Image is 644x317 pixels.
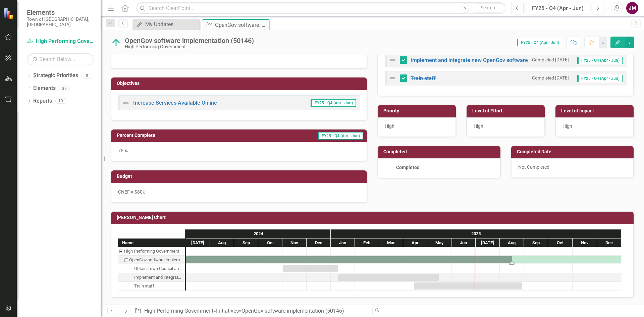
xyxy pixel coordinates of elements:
[307,239,331,247] div: Dec
[136,2,506,14] input: Search ClearPoint...
[186,256,621,263] div: Task: Start date: 2024-07-01 End date: 2025-12-31
[186,239,210,247] div: Jul
[118,239,185,247] div: Name
[145,20,198,29] div: My Updates
[27,8,94,16] span: Elements
[134,273,183,282] div: Implement and integrate new OpenGov software
[283,265,338,272] div: Task: Start date: 2024-11-01 End date: 2025-01-10
[118,189,145,195] span: CNEF = $80k
[117,215,630,220] h3: [PERSON_NAME] Chart
[577,57,623,64] span: FY25 - Q4 (Apr - Jun)
[472,108,541,113] h3: Level of Effort
[577,75,623,82] span: FY25 - Q4 (Apr - Jun)
[55,98,66,104] div: 19
[427,239,451,247] div: May
[134,282,154,290] div: Train staff
[3,7,15,19] img: ClearPoint Strategy
[481,5,495,10] span: Search
[134,20,198,29] a: My Updates
[118,264,185,273] div: Obtain Town Council approval to move forward with contracting OpenGov software
[234,239,258,247] div: Sep
[355,239,379,247] div: Feb
[511,158,634,178] div: Not Completed
[411,57,528,63] a: Implement and integrate new OpenGov software
[388,56,396,64] img: Not Defined
[532,75,569,81] small: Completed [DATE]
[561,108,630,113] h3: Level of Impact
[532,57,569,63] small: Completed [DATE]
[379,239,403,247] div: Mar
[216,308,239,314] a: Initiatives
[597,239,622,247] div: Dec
[186,229,331,238] div: 2024
[383,108,452,113] h3: Priority
[129,256,183,264] div: OpenGov software implementation (50146)
[117,133,229,138] h3: Percent Complete
[241,308,344,314] div: OpenGov software implementation (50146)
[388,74,396,82] img: Not Defined
[111,142,367,161] div: 75 %
[33,85,56,92] a: Elements
[117,81,364,86] h3: Objectives
[573,239,597,247] div: Nov
[133,100,217,106] a: Increase Services Available Online
[118,247,185,256] div: High Performing Government
[118,273,185,282] div: Task: Start date: 2025-01-10 End date: 2025-05-15
[144,308,213,314] a: High Performing Government
[517,39,562,46] span: FY25 - Q4 (Apr - Jun)
[59,86,70,91] div: 39
[474,123,483,129] span: High
[27,16,94,28] small: Town of [GEOGRAPHIC_DATA], [GEOGRAPHIC_DATA]
[383,149,497,154] h3: Completed
[411,75,436,82] a: Train staff
[403,239,427,247] div: Apr
[118,264,185,273] div: Task: Start date: 2024-11-01 End date: 2025-01-10
[118,247,185,256] div: Task: High Performing Government Start date: 2024-07-01 End date: 2024-07-02
[526,2,590,14] button: FY25 - Q4 (Apr - Jun)
[524,239,548,247] div: Sep
[476,239,500,247] div: Jul
[318,132,363,140] span: FY25 - Q4 (Apr - Jun)
[414,282,522,289] div: Task: Start date: 2025-04-14 End date: 2025-08-29
[82,73,92,78] div: 8
[517,149,631,154] h3: Completed Date
[122,99,130,107] img: Not Defined
[125,37,254,44] div: OpenGov software implementation (50146)
[210,239,234,247] div: Aug
[118,282,185,290] div: Task: Start date: 2025-04-14 End date: 2025-08-29
[215,21,268,29] div: OpenGov software implementation (50146)
[111,37,121,48] img: On Target
[282,239,307,247] div: Nov
[258,239,282,247] div: Oct
[338,274,439,281] div: Task: Start date: 2025-01-10 End date: 2025-05-15
[27,53,94,65] input: Search Below...
[125,44,254,49] div: High Performing Government
[311,99,356,107] span: FY25 - Q4 (Apr - Jun)
[118,282,185,290] div: Train staff
[562,123,572,129] span: High
[135,307,367,315] div: » »
[471,3,504,13] button: Search
[33,72,78,80] a: Strategic Priorities
[451,239,476,247] div: Jun
[528,4,588,12] div: FY25 - Q4 (Apr - Jun)
[385,123,394,129] span: High
[118,256,185,264] div: Task: Start date: 2024-07-01 End date: 2025-12-31
[331,229,622,238] div: 2025
[117,174,364,179] h3: Budget
[500,239,524,247] div: Aug
[27,38,94,45] a: High Performing Government
[548,239,573,247] div: Oct
[118,256,185,264] div: OpenGov software implementation (50146)
[124,247,179,256] div: High Performing Government
[626,2,638,14] button: JM
[331,239,355,247] div: Jan
[134,264,183,273] div: Obtain Town Council approval to move forward with contracting OpenGov software
[118,273,185,282] div: Implement and integrate new OpenGov software
[33,97,52,105] a: Reports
